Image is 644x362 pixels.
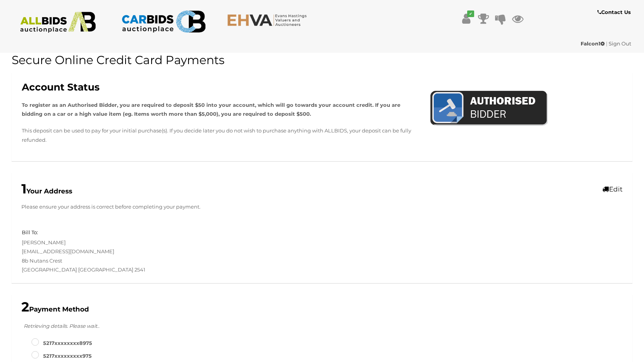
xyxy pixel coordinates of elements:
span: | [606,40,607,47]
h1: Secure Online Credit Card Payments [12,54,632,66]
strong: To register as an Authorised Bidder, you are required to deposit $50 into your account, which wil... [22,102,400,117]
div: [PERSON_NAME] [EMAIL_ADDRESS][DOMAIN_NAME] 8b Nutans Crest [GEOGRAPHIC_DATA] [GEOGRAPHIC_DATA] 2541 [16,228,322,274]
b: Account Status [22,81,99,93]
b: Contact Us [597,9,631,15]
strong: Falcon1 [581,40,605,47]
img: EHVA.com.au [227,14,311,26]
label: 5217XXXXXXXX8975 [31,339,92,348]
i: ✔ [467,10,474,17]
b: Your Address [21,187,72,195]
a: Sign Out [609,40,631,47]
img: ALLBIDS.com.au [16,12,100,33]
a: Contact Us [597,8,633,17]
a: Edit [602,185,623,193]
h5: Bill To: [22,230,38,235]
label: 5217XXXXXXXXX975 [31,352,92,360]
p: Please ensure your address is correct before completing your payment. [21,202,623,211]
img: AuthorisedBidder.png [430,90,548,128]
span: 1 [21,181,26,197]
span: 2 [21,299,29,315]
a: ✔ [461,12,472,26]
img: CARBIDS.com.au [121,8,206,35]
i: Retrieving details. Please wait.. [24,323,99,329]
p: This deposit can be used to pay for your initial purchase(s). If you decide later you do not wish... [22,126,418,144]
b: Payment Method [21,305,89,313]
a: Falcon1 [581,40,606,47]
